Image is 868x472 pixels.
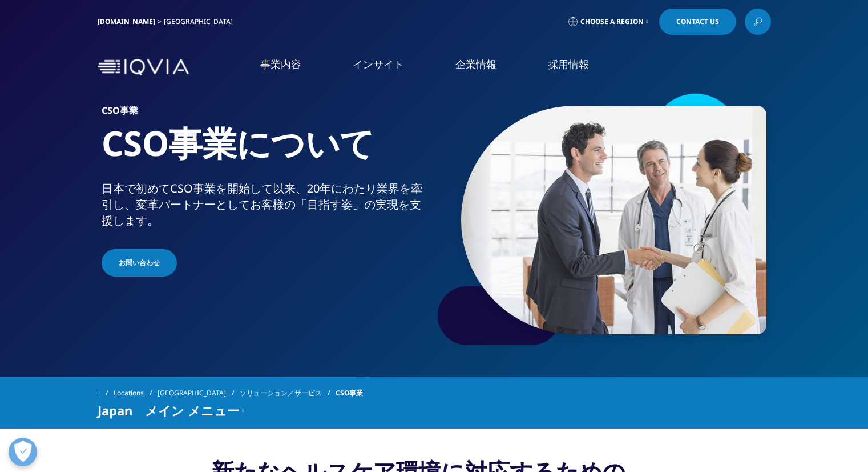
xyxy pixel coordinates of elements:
a: お問い合わせ [102,249,177,277]
span: Contact Us [676,18,719,25]
div: 日本で初めてCSO事業を開始して以来、20年にわたり業界を牽引し、変革パートナーとしてお客様の「目指す姿」の実現を支援します。 [102,181,430,229]
h1: CSO事業について [102,122,430,181]
a: [DOMAIN_NAME] [98,17,155,26]
a: 事業内容 [260,57,301,71]
nav: Primary [193,40,771,94]
a: インサイト [353,57,404,71]
a: ソリューション／サービス [240,383,336,403]
span: お問い合わせ [119,258,160,268]
a: Locations [114,383,158,403]
h6: CSO事業 [102,106,430,122]
span: Japan メイン メニュー [98,403,240,417]
a: [GEOGRAPHIC_DATA] [158,383,240,403]
a: 企業情報 [455,57,496,71]
a: 採用情報 [548,57,589,71]
button: 優先設定センターを開く [9,438,37,466]
img: 035_meeting-in-medical-office.jpg [461,106,766,334]
div: [GEOGRAPHIC_DATA] [164,17,237,26]
span: CSO事業 [336,383,363,403]
span: Choose a Region [580,17,644,26]
a: Contact Us [659,9,736,35]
